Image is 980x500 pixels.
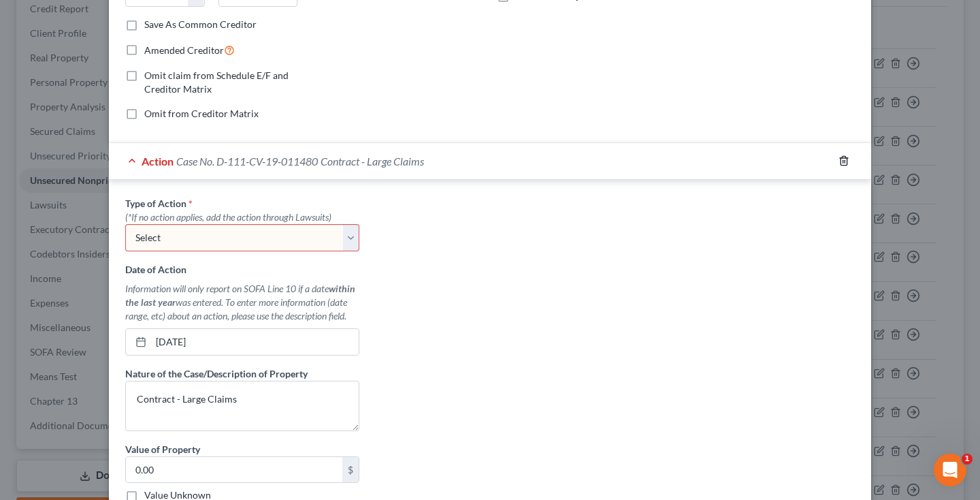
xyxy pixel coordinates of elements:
span: 1 [962,454,973,465]
strong: within the last year [125,283,355,308]
iframe: Intercom live chat [934,454,966,486]
div: (*If no action applies, add the action through Lawsuits) [125,210,359,224]
span: Action [142,155,174,168]
span: Case No. D-111-CV-19-011480 [176,155,318,168]
label: Nature of the Case/Description of Property [125,366,308,381]
span: Omit from Creditor Matrix [144,108,259,119]
div: Information will only report on SOFA Line 10 if a date was entered. To enter more information (da... [125,282,359,323]
div: $ [342,457,359,483]
input: 0.00 [126,457,342,483]
label: Save As Common Creditor [144,18,257,31]
input: MM/DD/YYYY [151,329,359,355]
span: Amended Creditor [144,44,224,56]
label: Date of Action [125,262,186,277]
span: Omit claim from Schedule E/F and Creditor Matrix [144,69,289,95]
span: Contract - Large Claims [321,155,424,168]
span: Type of Action [125,198,186,209]
label: Value of Property [125,442,200,456]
